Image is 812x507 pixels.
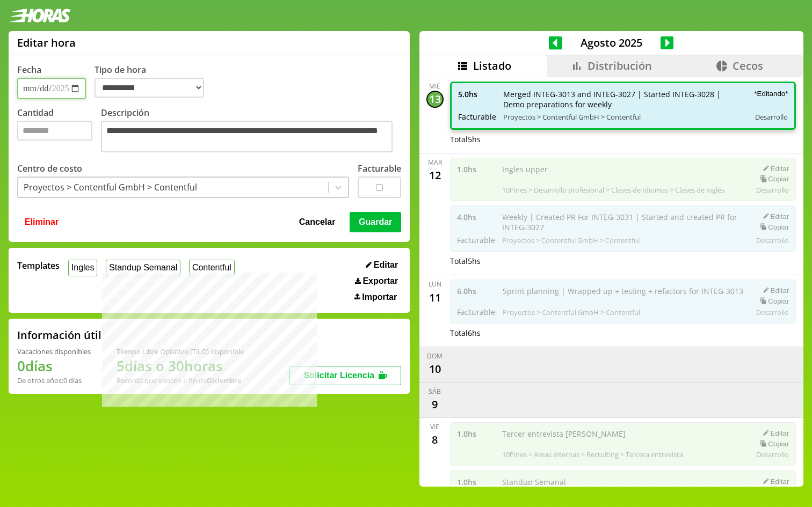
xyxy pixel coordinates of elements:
button: Exportar [352,276,401,286]
button: Eliminar [21,212,62,232]
div: sáb [429,387,441,396]
label: Fecha [17,64,41,76]
b: Diciembre [207,376,241,385]
textarea: Descripción [101,121,393,152]
img: logotipo [9,9,71,23]
div: mié [429,82,440,91]
div: vie [430,422,439,431]
h1: Editar hora [17,35,76,50]
div: 10 [426,361,444,378]
h1: 0 días [17,356,91,376]
button: Contentful [189,260,235,276]
div: lun [429,280,441,289]
div: De otros años: 0 días [17,376,91,385]
div: Proyectos > Contentful GmbH > Contentful [24,181,197,193]
div: Vacaciones disponibles [17,347,91,356]
button: Ingles [68,260,97,276]
div: 12 [426,167,444,184]
div: mar [428,158,442,167]
button: Standup Semanal [106,260,180,276]
span: Solicitar Licencia [303,371,374,380]
label: Facturable [358,163,401,174]
span: Exportar [363,276,398,286]
button: Editar [363,260,401,270]
div: 9 [426,396,444,413]
div: 13 [426,91,444,108]
div: Recordá que vencen a fin de [117,376,244,385]
div: Tiempo Libre Optativo (TiLO) disponible [117,347,244,356]
input: Cantidad [17,121,92,141]
span: Distribución [588,58,652,73]
span: Cecos [733,58,763,73]
button: Cancelar [296,212,339,232]
div: Total 5 hs [450,256,796,266]
label: Tipo de hora [95,64,213,99]
span: Editar [374,260,398,270]
div: 8 [426,431,444,449]
select: Tipo de hora [95,78,204,98]
div: dom [427,351,443,361]
h1: 5 días o 30 horas [117,356,244,376]
label: Centro de costo [17,163,82,174]
label: Cantidad [17,107,101,155]
span: Templates [17,260,60,271]
div: Total 6 hs [450,328,796,338]
label: Descripción [101,107,401,155]
span: Agosto 2025 [562,35,661,50]
button: Solicitar Licencia [289,366,401,385]
button: Guardar [350,212,401,232]
div: Total 5 hs [450,134,796,144]
div: 11 [426,289,444,306]
span: Importar [362,292,397,302]
span: Listado [473,58,511,73]
h2: Información útil [17,328,102,342]
div: scrollable content [419,77,803,485]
